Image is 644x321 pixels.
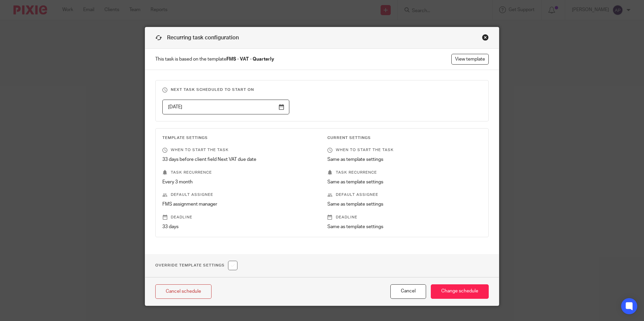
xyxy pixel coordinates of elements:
[162,192,317,198] p: Default assignee
[327,223,482,230] p: Same as template settings
[482,34,489,41] div: Close this dialog window
[155,56,274,63] span: This task is based on the template
[162,179,317,185] p: Every 3 month
[327,156,482,163] p: Same as template settings
[162,147,317,153] p: When to start the task
[327,170,482,175] p: Task recurrence
[327,147,482,153] p: When to start the task
[431,284,489,299] input: Change schedule
[390,284,426,299] button: Cancel
[162,223,317,230] p: 33 days
[162,170,317,175] p: Task recurrence
[162,87,482,93] h3: Next task scheduled to start on
[162,215,317,220] p: Deadline
[162,201,317,208] p: FMS assignment manager
[327,201,482,208] p: Same as template settings
[162,156,317,163] p: 33 days before client field Next VAT due date
[327,179,482,185] p: Same as template settings
[226,57,274,62] strong: FMS - VAT - Quarterly
[327,192,482,198] p: Default assignee
[327,215,482,220] p: Deadline
[327,135,482,141] h3: Current Settings
[162,135,317,141] h3: Template Settings
[155,34,239,42] h1: Recurring task configuration
[451,54,489,65] a: View template
[155,261,237,270] h1: Override Template Settings
[155,284,212,299] a: Cancel schedule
